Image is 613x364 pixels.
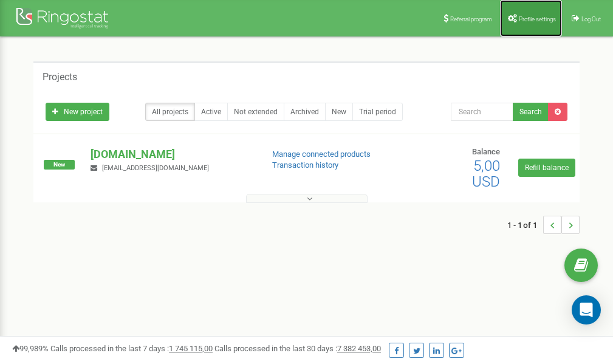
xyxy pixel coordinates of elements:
[46,103,109,121] a: New project
[507,216,543,234] span: 1 - 1 of 1
[50,344,213,353] span: Calls processed in the last 7 days :
[102,164,209,172] span: [EMAIL_ADDRESS][DOMAIN_NAME]
[272,149,371,159] a: Manage connected products
[352,103,403,121] a: Trial period
[337,344,381,353] u: 7 382 453,00
[44,160,75,170] span: New
[572,295,601,325] div: Open Intercom Messenger
[472,157,500,190] span: 5,00 USD
[519,16,556,22] span: Profile settings
[513,103,549,121] button: Search
[169,344,213,353] u: 1 745 115,00
[272,160,338,170] a: Transaction history
[518,159,575,177] a: Refill balance
[451,103,513,121] input: Search
[450,16,492,22] span: Referral program
[507,204,580,246] nav: ...
[43,72,77,83] h5: Projects
[325,103,353,121] a: New
[194,103,228,121] a: Active
[91,146,252,162] p: [DOMAIN_NAME]
[227,103,284,121] a: Not extended
[12,344,49,353] span: 99,989%
[145,103,195,121] a: All projects
[214,344,381,353] span: Calls processed in the last 30 days :
[581,16,601,22] span: Log Out
[472,147,500,156] span: Balance
[284,103,326,121] a: Archived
